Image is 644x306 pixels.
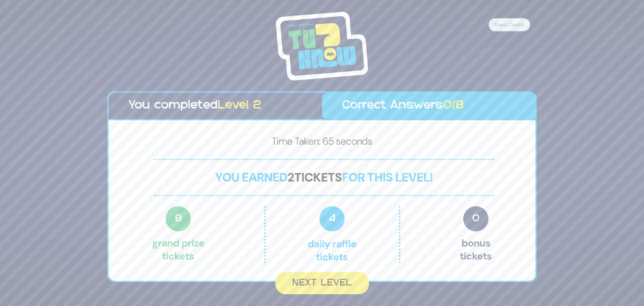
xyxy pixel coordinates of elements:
[443,100,464,111] span: 0/8
[129,97,302,115] p: You completed
[460,206,492,263] p: Bonus tickets
[283,206,381,263] p: Daily Raffle tickets
[122,134,522,152] p: Time Taken: 65 seconds
[288,169,294,185] span: 2
[215,169,433,185] span: You earned for this level!
[275,272,369,294] button: Next Level
[294,169,342,185] span: tickets
[342,97,515,115] p: Correct Answers
[218,100,261,111] span: Level 2
[276,12,368,80] img: Tournament Logo
[166,206,191,231] span: 8
[488,18,530,31] button: Share Credits
[152,206,205,263] p: Grand Prize tickets
[319,206,345,231] span: 4
[463,206,488,231] span: 0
